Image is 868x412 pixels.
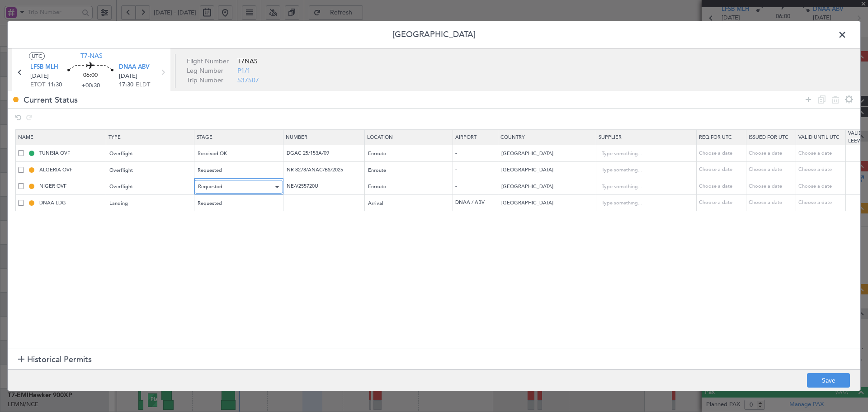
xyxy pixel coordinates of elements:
div: Choose a date [699,183,746,190]
div: Choose a date [798,183,845,190]
div: Choose a date [699,166,746,174]
div: Choose a date [699,150,746,157]
button: Save [807,373,850,388]
div: Choose a date [798,150,845,157]
div: Choose a date [749,150,796,157]
div: Choose a date [798,199,845,207]
span: Valid Until Utc [798,134,840,141]
span: Issued For Utc [749,134,788,141]
div: Choose a date [699,199,746,207]
div: Choose a date [749,199,796,207]
div: Choose a date [749,166,796,174]
header: [GEOGRAPHIC_DATA] [8,21,860,48]
div: Choose a date [749,183,796,190]
span: Req For Utc [699,134,732,141]
div: Choose a date [798,166,845,174]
